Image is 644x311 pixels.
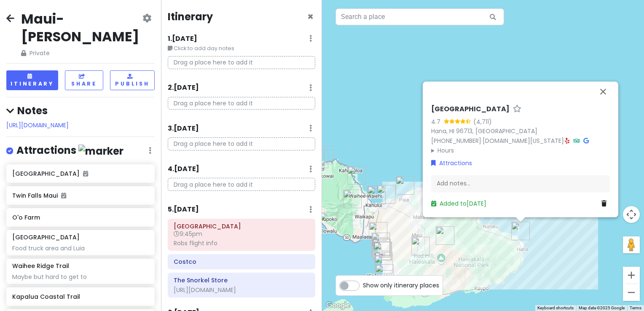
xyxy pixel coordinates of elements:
[630,306,641,310] a: Terms (opens in new tab)
[408,233,433,259] div: O'o Farm
[483,137,564,145] a: [DOMAIN_NAME][US_STATE]
[174,276,309,284] h6: The Snorkel Store
[508,218,533,244] div: Waiʻānapanapa State Park
[537,305,574,311] button: Keyboard shortcuts
[623,236,640,253] button: Drag Pegman onto the map to open Street View
[174,223,309,230] h6: Kahului Airport
[6,121,69,129] a: [URL][DOMAIN_NAME]
[174,258,309,265] h6: Costco
[363,281,439,290] span: Show only itinerary places
[83,171,88,177] i: Added to itinerary
[573,138,580,144] i: Tripadvisor
[168,97,315,110] p: Drag a place here to add it
[168,44,315,53] small: Click to add day notes
[431,105,610,155] div: · ·
[110,70,155,90] button: Publish
[340,186,365,212] div: ʻĪao Valley State Monument
[623,284,640,301] button: Zoom out
[623,267,640,284] button: Zoom in
[344,163,369,188] div: Waihee Ridge Trail
[583,138,589,144] i: Google Maps
[168,10,213,23] h4: Itinerary
[65,70,103,90] button: Share
[368,235,394,260] div: Kihei Caffe
[364,182,389,208] div: Momona Bakery And Coffee Shop
[168,56,315,69] p: Drag a place here to add it
[12,273,148,281] div: Maybe but hard to get to
[431,159,472,168] a: Attractions
[12,244,148,252] div: Food truck area and Luia
[168,83,199,92] h6: 2 . [DATE]
[168,165,199,174] h6: 4 . [DATE]
[12,170,148,177] h6: [GEOGRAPHIC_DATA]
[324,300,352,311] img: Google
[513,105,521,114] a: Star place
[392,173,418,198] div: Kaulahao Beach
[431,146,610,155] summary: Hours
[168,205,199,214] h6: 5 . [DATE]
[307,12,314,22] button: Close
[623,206,640,223] button: Map camera controls
[174,239,309,247] div: Robs flight info
[368,234,393,259] div: South Maui Fish Company
[174,230,202,238] span: 9:45pm
[372,261,397,286] div: Makena Landing Park
[168,137,315,150] p: Drag a place here to add it
[370,239,395,264] div: The Snorkel Store
[6,70,58,90] button: Itinerary
[369,236,394,261] div: South Maui Gardens
[371,249,396,274] div: Ulua Beach
[311,142,336,168] div: Honolua Bay
[21,48,141,58] span: Private
[431,127,537,136] a: Hana, HI 96713, [GEOGRAPHIC_DATA]
[12,233,80,241] h6: [GEOGRAPHIC_DATA]
[370,238,395,263] div: Kamaole Beach Park I
[373,182,399,207] div: Kahului Airport
[431,175,610,193] div: Add notes...
[431,105,510,114] h6: [GEOGRAPHIC_DATA]
[307,10,314,24] span: Close itinerary
[473,117,492,126] div: (4,711)
[174,286,309,294] div: [URL][DOMAIN_NAME]
[78,145,123,158] img: marker
[168,124,199,133] h6: 3 . [DATE]
[335,8,504,25] input: Search a place
[365,219,391,244] div: Ululani's Hawaiian Shave Ice - Kihei
[601,199,610,209] a: Delete place
[168,178,315,191] p: Drag a place here to add it
[368,229,393,255] div: Maui Food Trucks of Kihei
[579,306,625,310] span: Map data ©2025 Google
[324,300,352,311] a: Open this area in Google Maps (opens a new window)
[12,192,148,199] h6: Twin Falls Maui
[593,81,613,102] button: Close
[16,144,123,158] h4: Attractions
[431,137,481,145] a: [PHONE_NUMBER]
[168,35,197,43] h6: 1 . [DATE]
[6,104,155,117] h4: Notes
[432,223,458,248] div: Haleakalā National Park Summit District Entrance Station
[431,200,486,208] a: Added to[DATE]
[316,209,341,234] div: Leoda's Kitchen and Pie Shop
[12,214,148,221] h6: O'o Farm
[12,293,148,300] h6: Kapalua Coastal Trail
[371,252,396,277] div: Wailea Beach
[12,262,69,270] h6: Waihee Ridge Trail
[21,10,141,45] h2: Maui-[PERSON_NAME]
[61,193,66,198] i: Added to itinerary
[431,117,444,126] div: 4.7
